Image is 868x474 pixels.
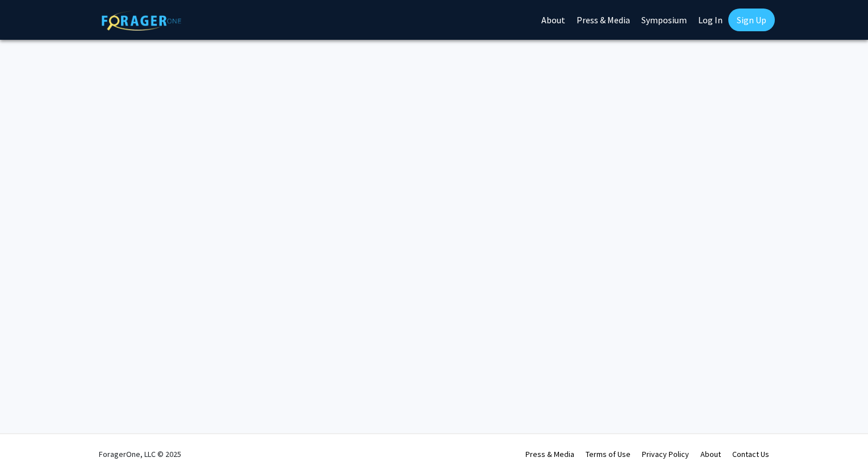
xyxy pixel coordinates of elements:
[525,449,574,459] a: Press & Media
[99,434,181,474] div: ForagerOne, LLC © 2025
[642,449,689,459] a: Privacy Policy
[102,11,181,31] img: ForagerOne Logo
[732,449,769,459] a: Contact Us
[700,449,721,459] a: About
[586,449,631,459] a: Terms of Use
[728,9,775,31] a: Sign Up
